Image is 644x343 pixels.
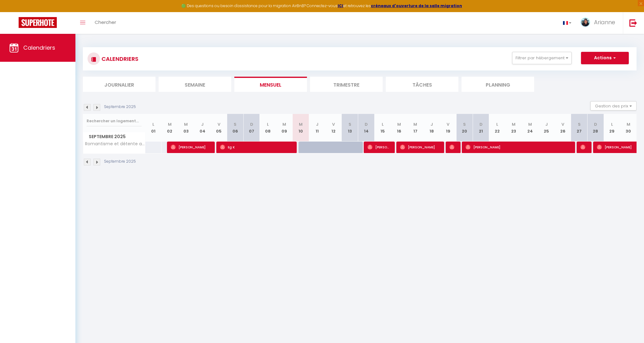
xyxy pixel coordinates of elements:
abbr: D [250,121,253,127]
th: 14 [358,114,375,142]
abbr: V [447,121,449,127]
abbr: S [349,121,351,127]
th: 09 [276,114,293,142]
span: Septembre 2025 [83,132,145,141]
abbr: M [627,121,630,127]
th: 16 [391,114,407,142]
abbr: D [365,121,368,127]
a: Chercher [90,12,121,34]
span: Arianne [594,18,615,26]
abbr: S [463,121,466,127]
abbr: V [332,121,335,127]
abbr: M [413,121,417,127]
abbr: J [201,121,204,127]
input: Rechercher un logement... [87,115,142,127]
th: 01 [145,114,162,142]
li: Mensuel [234,77,307,92]
span: [PERSON_NAME] [449,141,455,153]
button: Ouvrir le widget de chat LiveChat [5,2,24,21]
th: 28 [588,114,604,142]
p: Septembre 2025 [104,104,136,110]
th: 15 [374,114,391,142]
abbr: L [382,121,384,127]
abbr: M [397,121,401,127]
th: 17 [407,114,424,142]
img: logout [629,19,637,27]
th: 29 [604,114,620,142]
img: Super Booking [19,17,57,28]
abbr: J [545,121,548,127]
abbr: L [267,121,269,127]
li: Trimestre [310,77,383,92]
abbr: D [480,121,483,127]
abbr: S [234,121,236,127]
span: [PERSON_NAME] [400,141,439,153]
p: Septembre 2025 [104,159,136,165]
abbr: V [561,121,564,127]
span: [PERSON_NAME] [367,141,390,153]
th: 26 [555,114,571,142]
abbr: M [528,121,532,127]
abbr: M [168,121,172,127]
th: 06 [227,114,243,142]
abbr: V [218,121,220,127]
span: [PERSON_NAME] [466,141,570,153]
th: 27 [571,114,588,142]
abbr: L [496,121,498,127]
button: Actions [581,52,629,64]
li: Semaine [159,77,231,92]
th: 30 [620,114,637,142]
th: 25 [538,114,555,142]
th: 08 [260,114,276,142]
th: 07 [243,114,260,142]
span: [PERSON_NAME] [171,141,209,153]
span: [PERSON_NAME] [580,141,586,153]
abbr: M [282,121,286,127]
th: 22 [489,114,506,142]
a: créneaux d'ouverture de la salle migration [371,3,462,8]
img: ... [581,18,590,27]
abbr: M [299,121,303,127]
th: 24 [522,114,538,142]
abbr: D [594,121,597,127]
th: 04 [194,114,211,142]
li: Journalier [83,77,155,92]
button: Gestion des prix [590,101,637,111]
abbr: J [430,121,433,127]
span: Romantisme et détente au cœur du Marais [84,142,146,146]
th: 11 [309,114,325,142]
th: 20 [456,114,473,142]
h3: CALENDRIERS [100,52,138,66]
abbr: L [152,121,154,127]
th: 03 [178,114,194,142]
th: 05 [211,114,227,142]
abbr: M [184,121,188,127]
th: 23 [506,114,522,142]
span: Eg K [220,141,291,153]
th: 18 [424,114,440,142]
span: Chercher [95,19,116,25]
th: 10 [293,114,309,142]
button: Filtrer par hébergement [512,52,572,64]
th: 19 [440,114,457,142]
a: ICI [338,3,343,8]
abbr: M [512,121,516,127]
span: Calendriers [23,44,55,52]
th: 02 [161,114,178,142]
li: Tâches [386,77,458,92]
abbr: L [611,121,613,127]
a: ... Arianne [576,12,623,34]
th: 21 [473,114,489,142]
abbr: S [578,121,581,127]
li: Planning [462,77,534,92]
abbr: J [316,121,318,127]
th: 13 [342,114,358,142]
th: 12 [325,114,342,142]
